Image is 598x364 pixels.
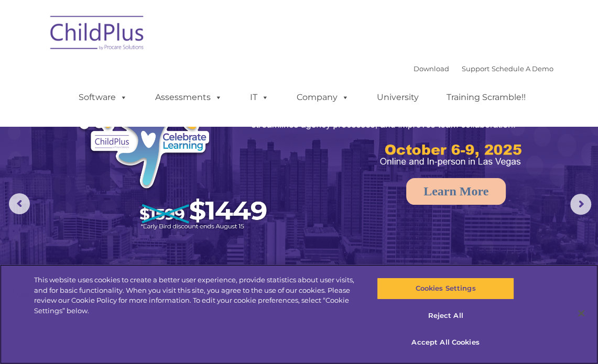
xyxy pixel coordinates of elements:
[377,278,514,300] button: Cookies Settings
[240,87,279,108] a: IT
[414,64,553,73] font: |
[34,275,359,316] div: This website uses cookies to create a better user experience, provide statistics about user visit...
[45,8,150,61] img: ChildPlus by Procare Solutions
[286,87,360,108] a: Company
[492,64,553,73] a: Schedule A Demo
[570,302,593,325] button: Close
[377,332,514,354] button: Accept All Cookies
[366,87,429,108] a: University
[462,64,490,73] a: Support
[414,64,449,73] a: Download
[377,305,514,327] button: Reject All
[68,87,138,108] a: Software
[145,87,233,108] a: Assessments
[406,178,506,205] a: Learn More
[436,87,536,108] a: Training Scramble!!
